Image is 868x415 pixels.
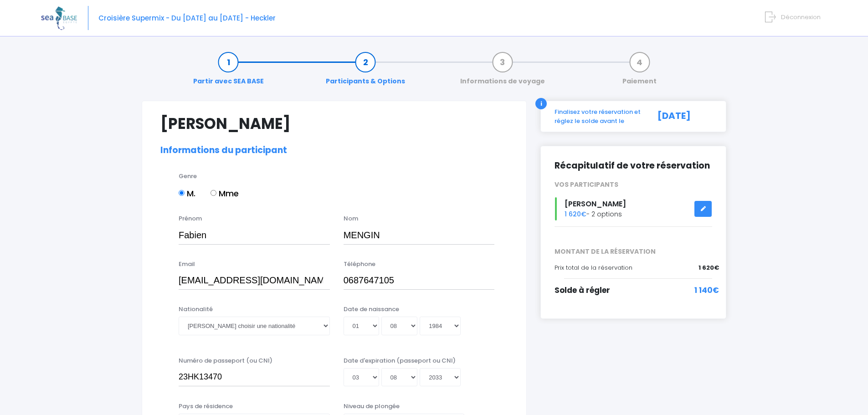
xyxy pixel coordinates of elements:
[179,187,195,200] label: M.
[189,57,268,86] a: Partir avec SEA BASE
[344,305,399,314] label: Date de naissance
[179,190,185,196] input: M.
[179,172,197,181] label: Genre
[781,13,821,21] span: Déconnexion
[179,305,213,314] label: Nationalité
[618,57,661,86] a: Paiement
[179,214,202,223] label: Prénom
[548,180,719,190] div: VOS PARTICIPANTS
[179,402,233,411] label: Pays de résidence
[647,108,719,125] div: [DATE]
[211,190,216,196] input: Mme
[694,285,719,297] span: 1 140€
[344,402,400,411] label: Niveau de plongée
[699,263,719,272] span: 1 620€
[565,210,586,219] span: 1 620€
[456,57,550,86] a: Informations de voyage
[179,356,272,365] label: Numéro de passeport (ou CNI)
[321,57,410,86] a: Participants & Options
[344,356,456,365] label: Date d'expiration (passeport ou CNI)
[160,145,508,156] h2: Informations du participant
[344,214,358,223] label: Nom
[548,247,719,256] span: MONTANT DE LA RÉSERVATION
[160,115,508,133] h1: [PERSON_NAME]
[555,285,610,296] span: Solde à régler
[565,199,626,209] span: [PERSON_NAME]
[211,187,239,200] label: Mme
[555,263,632,272] span: Prix total de la réservation
[98,13,276,23] span: Croisière Supermix - Du [DATE] au [DATE] - Heckler
[548,108,647,125] div: Finalisez votre réservation et réglez le solde avant le
[555,160,712,171] h2: Récapitulatif de votre réservation
[535,98,547,109] div: i
[548,197,719,220] div: - 2 options
[179,260,195,269] label: Email
[344,260,375,269] label: Téléphone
